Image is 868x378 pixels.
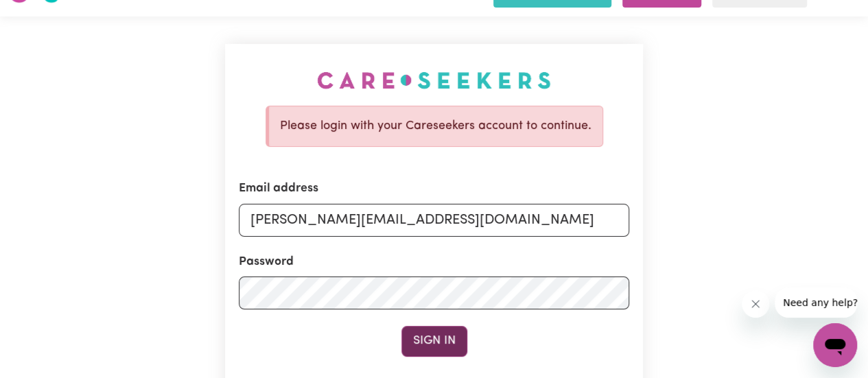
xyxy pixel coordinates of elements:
iframe: Cerrar mensaje [742,290,769,318]
iframe: Botón para iniciar la ventana de mensajería [813,323,857,367]
label: Email address [239,180,318,198]
input: Email address [239,204,629,237]
button: Sign In [401,326,467,356]
label: Password [239,253,294,271]
iframe: Mensaje de la compañía [775,287,857,318]
span: Need any help? [8,10,83,21]
p: Please login with your Careseekers account to continue. [280,117,591,135]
